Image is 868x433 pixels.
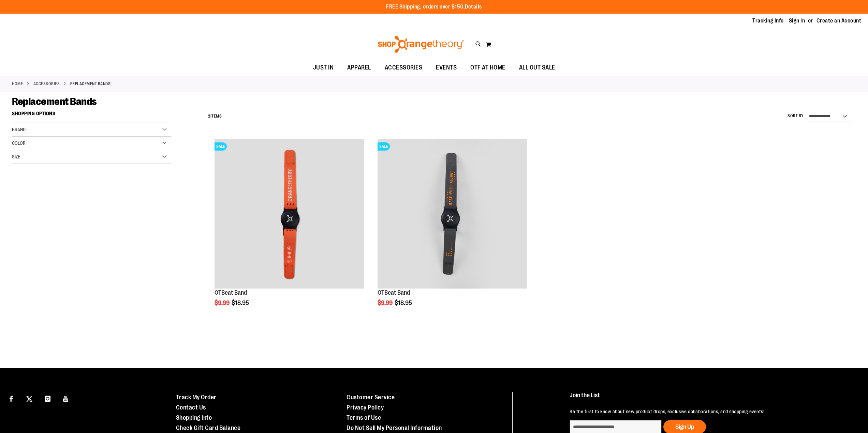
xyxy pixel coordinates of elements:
img: OTBeat Band [378,139,527,288]
img: Shop Orangetheory [377,36,465,53]
a: Terms of Use [347,414,381,421]
a: Customer Service [347,394,395,401]
strong: Shopping Options [12,108,171,123]
span: SALE [215,142,227,151]
div: product [211,136,367,324]
a: Do Not Sell My Personal Information [347,424,442,431]
h2: Items [208,111,222,122]
a: Visit our Instagram page [42,392,54,404]
a: Sign In [789,17,805,25]
a: Details [465,4,482,10]
span: Color [12,140,26,146]
a: Visit our X page [24,392,35,404]
span: $9.99 [378,299,394,306]
span: Replacement Bands [12,96,97,107]
span: $18.95 [395,299,413,306]
a: OTBeat BandSALE [215,139,364,289]
a: Visit our Facebook page [5,392,17,404]
span: $9.99 [215,299,231,306]
a: Tracking Info [752,17,784,25]
span: EVENTS [436,60,457,75]
a: OTBeat Band [378,289,410,296]
a: ACCESSORIES [33,81,60,87]
span: Sign Up [675,423,694,430]
a: Privacy Policy [347,404,384,411]
img: OTBeat Band [215,139,364,288]
p: FREE Shipping, orders over $150. [386,3,482,11]
span: ALL OUT SALE [519,60,555,75]
a: Check Gift Card Balance [176,424,241,431]
p: Be the first to know about new product drops, exclusive collaborations, and shopping events! [570,408,849,415]
a: Create an Account [816,17,862,25]
span: JUST IN [313,60,334,75]
div: product [374,136,530,324]
span: APPAREL [347,60,371,75]
a: OTBeat Band [215,289,247,296]
label: Sort By [788,113,804,119]
span: Brand [12,127,26,132]
a: Visit our Youtube page [60,392,72,404]
span: ACCESSORIES [385,60,423,75]
span: $18.95 [232,299,250,306]
a: OTBeat BandSALE [378,139,527,289]
a: Shopping Info [176,414,212,421]
span: OTF AT HOME [470,60,505,75]
span: SALE [378,142,390,151]
a: Home [12,81,23,87]
img: Twitter [26,396,32,402]
strong: Replacement Bands [70,81,111,87]
h4: Join the List [570,392,849,405]
span: 2 [208,114,210,119]
span: Size [12,154,20,159]
a: Contact Us [176,404,206,411]
a: Track My Order [176,394,217,401]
